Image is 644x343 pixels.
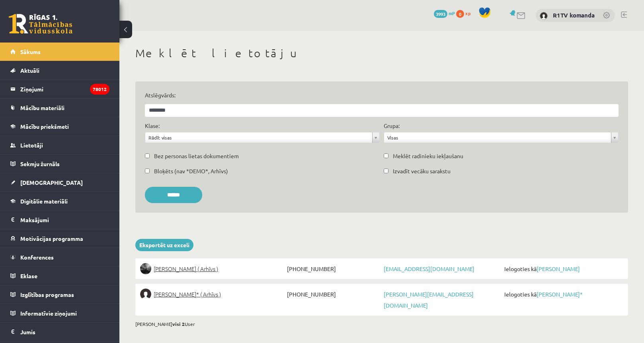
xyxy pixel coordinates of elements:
div: [PERSON_NAME] User [135,320,628,327]
span: [PHONE_NUMBER] [285,263,382,274]
a: Eklase [10,267,109,285]
a: Izglītības programas [10,285,109,304]
a: Sekmju žurnāls [10,155,109,173]
a: Digitālie materiāli [10,192,109,210]
h1: Meklēt lietotāju [135,47,628,60]
a: 3993 mP [434,10,455,16]
a: Ziņojumi78012 [10,80,109,98]
label: Atslēgvārds: [145,91,619,99]
a: [EMAIL_ADDRESS][DOMAIN_NAME] [384,265,474,272]
span: xp [465,10,470,16]
legend: Maksājumi [20,211,109,229]
span: Rādīt visas [148,132,369,143]
a: [PERSON_NAME] ( Arhīvs ) [140,263,285,274]
a: R1TV komanda [553,11,595,19]
label: Izvadīt vecāku sarakstu [393,167,451,175]
span: Digitālie materiāli [20,198,68,205]
legend: Ziņojumi [20,80,109,98]
span: 0 [456,10,464,18]
a: Sākums [10,43,109,61]
img: Denija Zilgalve [140,263,151,274]
img: Astrīda Zilgalve* [140,289,151,300]
a: Lietotāji [10,136,109,154]
b: visi 2 [172,321,185,327]
a: Aktuāli [10,61,109,79]
span: [PERSON_NAME] ( Arhīvs ) [154,263,218,274]
a: Mācību priekšmeti [10,117,109,136]
a: Informatīvie ziņojumi [10,304,109,322]
span: Visas [387,132,608,143]
span: Jumis [20,328,35,335]
a: Mācību materiāli [10,99,109,117]
a: Maksājumi [10,211,109,229]
span: Konferences [20,254,54,261]
span: [PHONE_NUMBER] [285,289,382,300]
span: Mācību priekšmeti [20,123,69,130]
a: [PERSON_NAME]* ( Arhīvs ) [140,289,285,300]
a: [DEMOGRAPHIC_DATA] [10,173,109,192]
label: Meklēt radinieku iekļaušanu [393,152,463,160]
span: Sekmju žurnāls [20,160,60,167]
a: Motivācijas programma [10,229,109,248]
span: 3993 [434,10,447,18]
a: 0 xp [456,10,474,16]
a: [PERSON_NAME]* [537,291,583,298]
label: Bloķēts (nav *DEMO*, Arhīvs) [154,167,228,175]
label: Grupa: [384,122,400,130]
img: R1TV komanda [540,12,548,20]
span: mP [449,10,455,16]
a: Rīgas 1. Tālmācības vidusskola [9,14,72,34]
span: Lietotāji [20,141,43,149]
label: Klase: [145,122,160,130]
span: Sākums [20,48,41,55]
span: Aktuāli [20,67,39,74]
a: Konferences [10,248,109,266]
a: Eksportēt uz exceli [135,239,193,251]
a: Rādīt visas [145,132,379,143]
span: [DEMOGRAPHIC_DATA] [20,179,83,186]
span: Ielogoties kā [502,289,623,300]
a: [PERSON_NAME] [537,265,580,272]
span: Motivācijas programma [20,235,83,242]
a: [PERSON_NAME][EMAIL_ADDRESS][DOMAIN_NAME] [384,291,474,309]
span: Izglītības programas [20,291,74,298]
i: 78012 [90,84,109,95]
label: Bez personas lietas dokumentiem [154,152,239,160]
span: [PERSON_NAME]* ( Arhīvs ) [154,289,221,300]
a: Jumis [10,323,109,341]
span: Ielogoties kā [502,263,623,274]
span: Informatīvie ziņojumi [20,310,77,317]
span: Eklase [20,272,37,279]
span: Mācību materiāli [20,104,64,111]
a: Visas [384,132,618,143]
